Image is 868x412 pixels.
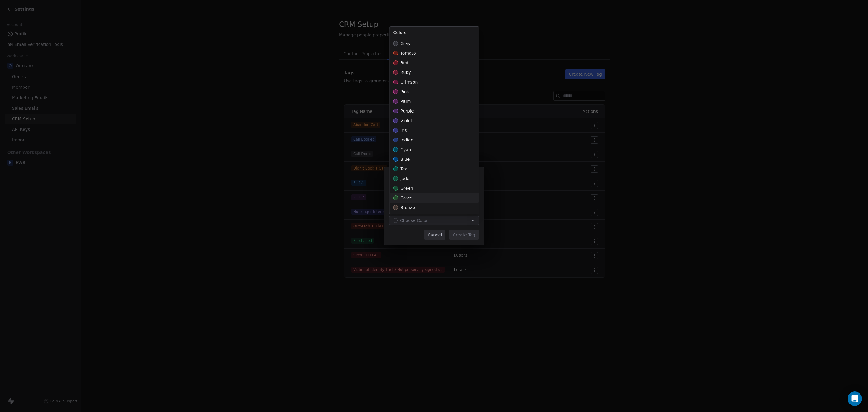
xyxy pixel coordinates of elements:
[393,30,407,35] span: Colors
[401,50,416,56] span: tomato
[401,137,414,143] span: indigo
[401,89,409,95] span: pink
[401,204,415,211] span: bronze
[401,118,413,124] span: violet
[401,60,409,66] span: red
[401,185,413,191] span: green
[401,166,409,172] span: teal
[401,79,418,85] span: crimson
[401,40,410,46] span: gray
[401,108,414,114] span: purple
[401,127,407,133] span: iris
[401,98,411,104] span: plum
[390,39,479,290] div: Suggestions
[401,147,411,153] span: cyan
[401,69,411,75] span: ruby
[401,176,410,182] span: jade
[401,195,413,201] span: grass
[401,156,410,162] span: blue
